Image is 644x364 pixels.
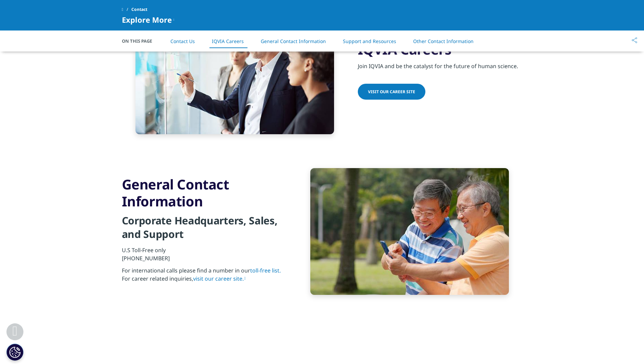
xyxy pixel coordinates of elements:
[250,267,281,274] a: toll-free list.
[135,7,334,134] img: brainstorm on glass window
[413,38,474,44] a: Other Contact Information
[122,16,172,24] span: Explore More
[358,58,522,70] div: Join IQVIA and be the catalyst for the future of human science.
[368,89,415,95] span: Visit our Career Site
[122,38,159,44] span: On This Page
[212,38,244,44] a: IQVIA Careers
[122,266,287,287] p: For international calls please find a number in our For career related inquiries,
[170,38,195,44] a: Contact Us
[122,246,287,266] p: U.S Toll-Free only [PHONE_NUMBER]
[193,275,246,282] a: visit our career site.
[358,41,522,58] h3: IQVIA Careers
[6,344,23,361] button: Cookies Settings
[310,168,509,295] img: senior males at park with cell phone
[261,38,326,44] a: General Contact Information
[343,38,396,44] a: Support and Resources
[122,214,287,246] h4: Corporate Headquarters, Sales, and Support
[122,176,287,210] h3: General Contact Information
[358,84,425,100] a: Visit our Career Site
[131,3,147,16] span: Contact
